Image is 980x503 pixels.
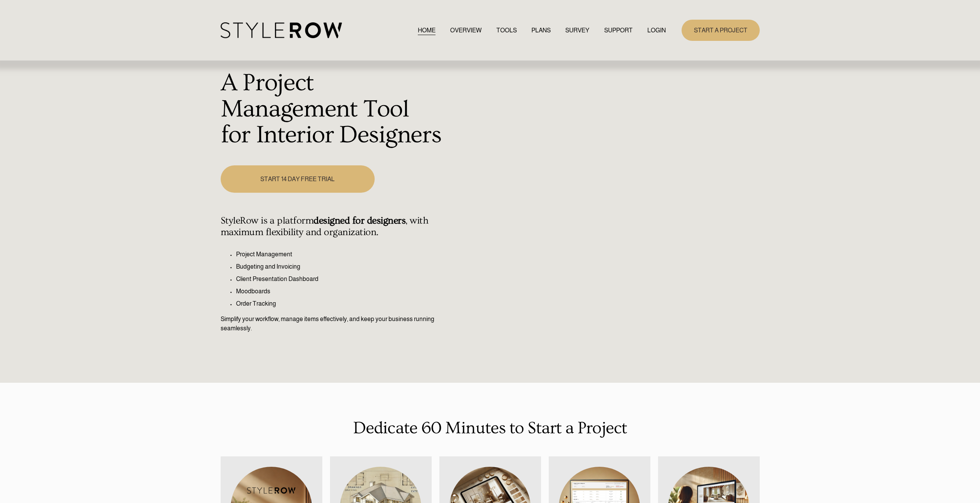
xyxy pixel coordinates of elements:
span: SUPPORT [604,26,633,35]
p: Moodboards [236,287,443,296]
a: PLANS [531,25,551,35]
a: HOME [418,25,436,35]
a: START A PROJECT [682,20,760,41]
a: OVERVIEW [450,25,482,35]
a: folder dropdown [604,25,633,35]
strong: designed for designers [313,215,405,226]
a: TOOLS [496,25,517,35]
p: Order Tracking [236,299,443,308]
h1: A Project Management Tool for Interior Designers [221,70,443,148]
a: SURVEY [565,25,589,35]
img: StyleRow [221,22,342,38]
p: Project Management [236,250,443,259]
a: START 14 DAY FREE TRIAL [221,165,375,193]
p: Client Presentation Dashboard [236,274,443,284]
p: Budgeting and Invoicing [236,262,443,271]
p: Dedicate 60 Minutes to Start a Project [221,415,760,441]
a: LOGIN [647,25,666,35]
h4: StyleRow is a platform , with maximum flexibility and organization. [221,215,443,238]
p: Simplify your workflow, manage items effectively, and keep your business running seamlessly. [221,315,443,333]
